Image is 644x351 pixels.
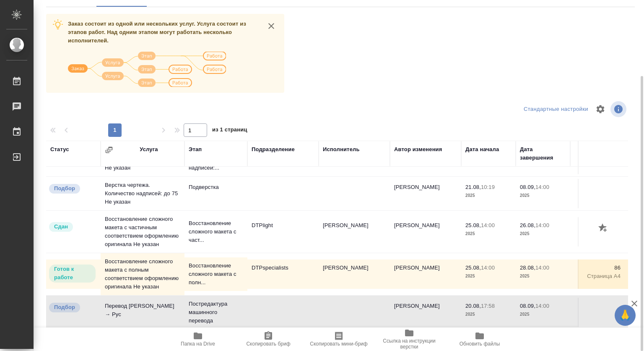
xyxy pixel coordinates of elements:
[574,230,621,238] p: Страница А4
[54,303,75,312] p: Подбор
[390,298,461,327] td: [PERSON_NAME]
[54,184,75,193] p: Подбор
[390,217,461,246] td: [PERSON_NAME]
[520,272,566,280] p: 2025
[610,101,628,117] span: Посмотреть информацию
[481,222,495,228] p: 14:00
[615,305,636,326] button: 🙏
[520,230,566,238] p: 2025
[246,341,290,347] span: Скопировать бриф
[101,253,184,295] td: Восстановление сложного макета с полным соответствием оформлению оригинала Не указан
[574,264,621,272] p: 86
[465,272,512,280] p: 2025
[465,145,499,154] div: Дата начала
[379,338,439,350] span: Ссылка на инструкции верстки
[535,222,549,228] p: 14:00
[444,327,515,351] button: Обновить файлы
[319,259,390,289] td: [PERSON_NAME]
[252,145,295,154] div: Подразделение
[247,217,319,246] td: DTPlight
[247,259,319,289] td: DTPspecialists
[54,223,68,231] p: Сдан
[212,125,247,137] span: из 1 страниц
[181,341,215,347] span: Папка на Drive
[465,230,512,238] p: 2025
[481,303,495,309] p: 17:58
[374,327,444,351] button: Ссылка на инструкции верстки
[265,20,278,32] button: close
[520,303,535,309] p: 08.09,
[574,272,621,280] p: Страница А4
[465,303,481,309] p: 20.08,
[574,302,621,310] p: 0
[233,327,304,351] button: Скопировать бриф
[189,183,243,191] p: Подверстка
[140,145,158,154] div: Услуга
[481,184,495,190] p: 10:19
[394,145,442,154] div: Автор изменения
[520,184,535,190] p: 08.09,
[574,221,621,230] p: 2
[189,145,202,154] div: Этап
[520,145,566,162] div: Дата завершения
[596,221,610,236] button: Добавить оценку
[574,183,621,191] p: 0
[618,306,632,324] span: 🙏
[101,211,184,253] td: Восстановление сложного макета с частичным соответствием оформлению оригинала Не указан
[574,191,621,200] p: страница
[189,300,243,325] p: Постредактура машинного перевода
[189,219,243,244] p: Восстановление сложного макета с част...
[163,327,233,351] button: Папка на Drive
[535,184,549,190] p: 14:00
[535,265,549,271] p: 14:00
[304,327,374,351] button: Скопировать мини-бриф
[460,341,500,347] span: Обновить файлы
[105,146,113,154] button: Сгруппировать
[189,262,243,287] p: Восстановление сложного макета с полн...
[465,310,512,319] p: 2025
[323,145,360,154] div: Исполнитель
[520,310,566,319] p: 2025
[520,265,535,271] p: 28.08,
[68,21,246,44] span: Заказ состоит из одной или нескольких услуг. Услуга состоит из этапов работ. Над одним этапом мог...
[522,103,590,116] div: split button
[319,217,390,246] td: [PERSON_NAME]
[574,310,621,319] p: слово
[310,341,367,347] span: Скопировать мини-бриф
[390,179,461,208] td: [PERSON_NAME]
[465,265,481,271] p: 25.08,
[101,177,184,210] td: Верстка чертежа. Количество надписей: до 75 Не указан
[535,303,549,309] p: 14:00
[465,222,481,228] p: 25.08,
[50,145,69,154] div: Статус
[54,265,91,282] p: Готов к работе
[390,259,461,289] td: [PERSON_NAME]
[520,191,566,200] p: 2025
[590,99,610,119] span: Настроить таблицу
[481,265,495,271] p: 14:00
[465,191,512,200] p: 2025
[101,298,184,327] td: Перевод [PERSON_NAME] → Рус
[520,222,535,228] p: 26.08,
[465,184,481,190] p: 21.08,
